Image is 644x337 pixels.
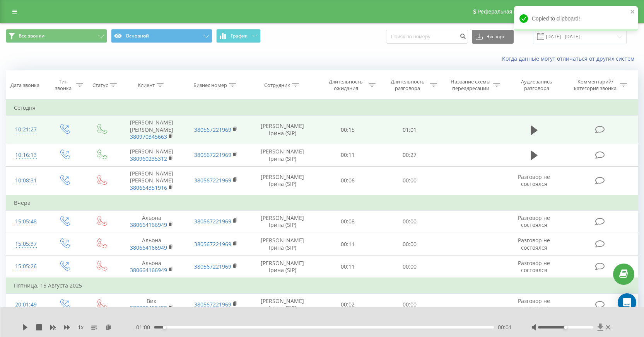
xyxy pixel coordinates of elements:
[387,78,428,92] div: Длительность разговора
[325,78,367,92] div: Длительность ожидания
[248,144,317,166] td: [PERSON_NAME] Ірина (SIP)
[194,177,231,184] a: 380567221969
[130,266,167,274] a: 380664166949
[14,148,38,163] div: 10:16:13
[248,233,317,255] td: [PERSON_NAME] Ірина (SIP)
[194,301,231,308] a: 380567221969
[379,293,441,316] td: 00:00
[194,126,231,133] a: 380567221969
[379,233,441,255] td: 00:00
[194,263,231,270] a: 380567221969
[120,116,184,144] td: [PERSON_NAME] [PERSON_NAME]
[564,326,567,329] div: Accessibility label
[14,214,38,229] div: 15:05:48
[450,78,491,92] div: Название схемы переадресации
[248,116,317,144] td: [PERSON_NAME] Ірина (SIP)
[379,210,441,233] td: 00:00
[130,244,167,251] a: 380664166949
[14,122,38,137] div: 10:21:27
[194,240,231,248] a: 380567221969
[248,293,317,316] td: [PERSON_NAME] Ірина (SIP)
[130,221,167,228] a: 380664166949
[472,30,514,44] button: Экспорт
[120,144,184,166] td: [PERSON_NAME]
[120,167,184,195] td: [PERSON_NAME] [PERSON_NAME]
[120,255,184,278] td: Альона
[14,259,38,274] div: 15:05:26
[630,9,635,16] button: close
[231,33,248,39] span: График
[317,210,379,233] td: 00:08
[14,173,38,188] div: 10:08:31
[216,29,261,43] button: График
[19,33,44,39] span: Все звонки
[317,116,379,144] td: 00:15
[134,323,154,331] span: - 01:00
[317,255,379,278] td: 00:11
[194,218,231,225] a: 380567221969
[130,133,167,140] a: 380970345663
[248,210,317,233] td: [PERSON_NAME] Ірина (SIP)
[518,173,550,187] span: Разговор не состоялся
[518,259,550,274] span: Разговор не состоялся
[163,326,166,329] div: Accessibility label
[514,6,638,31] div: Copied to clipboard!
[6,195,638,211] td: Вчера
[518,237,550,251] span: Разговор не состоялся
[6,100,638,116] td: Сегодня
[194,151,231,158] a: 380567221969
[6,278,638,293] td: Пятница, 15 Августа 2025
[14,237,38,252] div: 15:05:37
[518,297,550,311] span: Разговор не состоялся
[14,297,38,312] div: 20:01:49
[10,82,39,89] div: Дата звонка
[120,210,184,233] td: Альона
[498,323,512,331] span: 00:01
[248,167,317,195] td: [PERSON_NAME] Ірина (SIP)
[248,255,317,278] td: [PERSON_NAME] Ірина (SIP)
[92,82,108,89] div: Статус
[518,214,550,228] span: Разговор не состоялся
[573,78,618,92] div: Комментарий/категория звонка
[120,293,184,316] td: Вик
[264,82,290,89] div: Сотрудник
[379,167,441,195] td: 00:00
[317,144,379,166] td: 00:11
[317,293,379,316] td: 00:02
[52,78,74,92] div: Тип звонка
[138,82,155,89] div: Клиент
[130,304,167,311] a: 380996453432
[477,9,541,15] span: Реферальная программа
[379,144,441,166] td: 00:27
[130,184,167,191] a: 380664351916
[618,293,636,312] div: Open Intercom Messenger
[78,323,84,331] span: 1 x
[386,30,468,44] input: Поиск по номеру
[111,29,212,43] button: Основной
[512,78,562,92] div: Аудиозапись разговора
[130,155,167,162] a: 380960235312
[120,233,184,255] td: Альона
[6,29,107,43] button: Все звонки
[193,82,227,89] div: Бизнес номер
[379,255,441,278] td: 00:00
[502,55,638,62] a: Когда данные могут отличаться от других систем
[317,233,379,255] td: 00:11
[317,167,379,195] td: 00:06
[379,116,441,144] td: 01:01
